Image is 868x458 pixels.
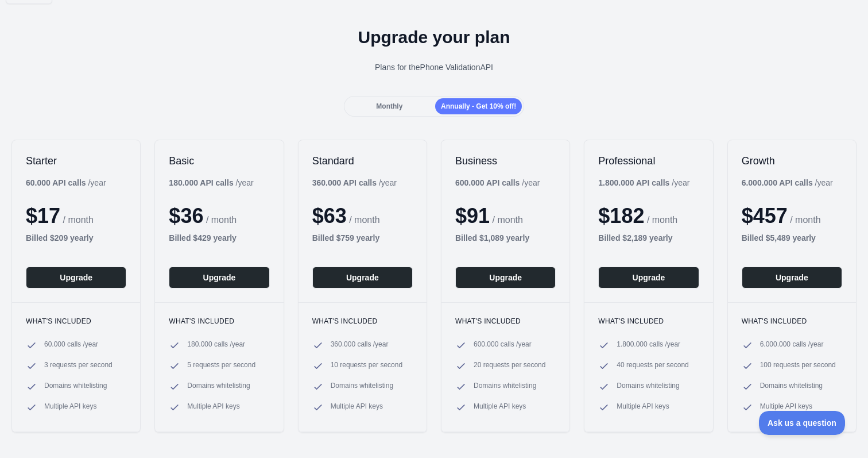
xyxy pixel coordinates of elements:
div: / year [455,177,540,188]
b: Billed $ 5,489 yearly [742,233,816,243]
b: Billed $ 2,189 yearly [598,233,672,243]
iframe: Toggle Customer Support [759,411,845,435]
div: / year [742,177,833,188]
span: / month [493,215,523,225]
div: / year [598,177,689,188]
span: $ 457 [742,204,788,228]
div: / year [312,177,397,188]
b: Billed $ 1,089 yearly [455,233,529,243]
span: $ 182 [598,204,644,228]
span: $ 63 [312,204,347,228]
span: / month [349,215,379,225]
b: Billed $ 759 yearly [312,233,380,243]
span: / month [647,215,677,225]
span: $ 91 [455,204,490,228]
